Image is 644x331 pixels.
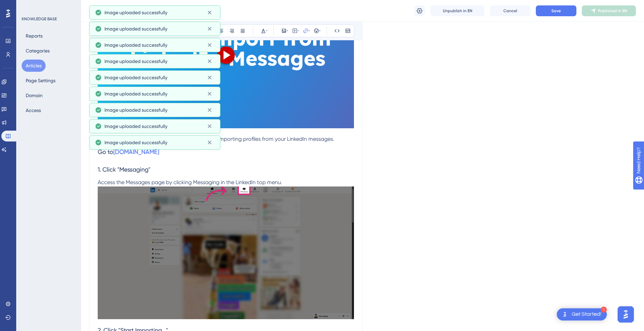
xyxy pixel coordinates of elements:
[113,148,159,155] a: [DOMAIN_NAME]
[22,16,57,22] div: KNOWLEDGE BASE
[104,90,167,98] span: Image uploaded successfully
[22,45,54,57] button: Categories
[22,104,45,116] button: Access
[443,8,472,14] span: Unpublish in EN
[98,166,150,173] span: 1. Click "Messaging"
[104,41,167,49] span: Image uploaded successfully
[22,89,47,102] button: Domain
[490,5,530,16] button: Cancel
[104,138,167,147] span: Image uploaded successfully
[561,310,569,318] img: launcher-image-alternative-text
[104,8,167,17] span: Image uploaded successfully
[551,8,561,14] span: Save
[22,30,47,42] button: Reports
[104,106,167,114] span: Image uploaded successfully
[601,307,607,313] div: 1
[557,308,607,321] div: Open Get Started! checklist, remaining modules: 1
[598,8,627,14] span: Published in EN
[22,60,46,72] button: Articles
[104,57,167,65] span: Image uploaded successfully
[104,122,167,130] span: Image uploaded successfully
[22,74,59,87] button: Page Settings
[104,73,167,82] span: Image uploaded successfully
[104,25,167,33] span: Image uploaded successfully
[98,179,282,185] span: Access the Messages page by clicking Messaging in the LinkedIn top menu.
[616,304,636,325] iframe: UserGuiding AI Assistant Launcher
[572,311,601,318] div: Get Started!
[582,5,636,16] button: Published in EN
[16,2,42,10] span: Need Help?
[503,8,517,14] span: Cancel
[98,148,113,155] span: Go to
[430,5,484,16] button: Unpublish in EN
[536,5,576,16] button: Save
